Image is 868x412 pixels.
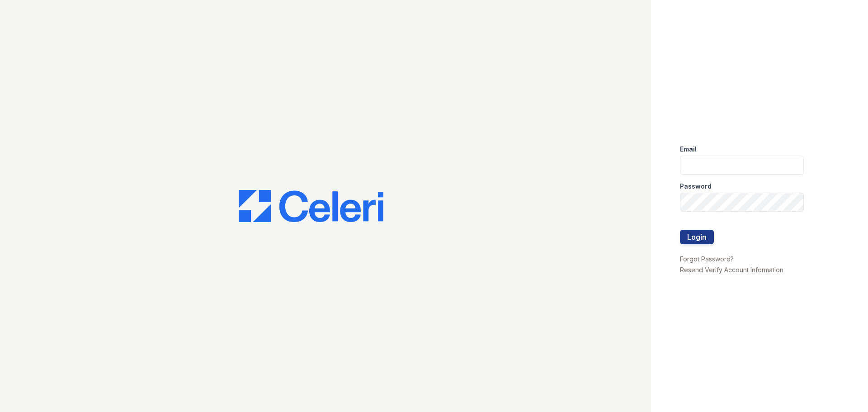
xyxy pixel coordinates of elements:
[680,266,783,274] a: Resend Verify Account Information
[680,230,714,244] button: Login
[680,182,712,191] label: Password
[239,190,383,223] img: CE_Logo_Blue-a8612792a0a2168367f1c8372b55b34899dd931a85d93a1a3d3e32e68fde9ad4.png
[680,255,734,263] a: Forgot Password?
[680,145,697,154] label: Email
